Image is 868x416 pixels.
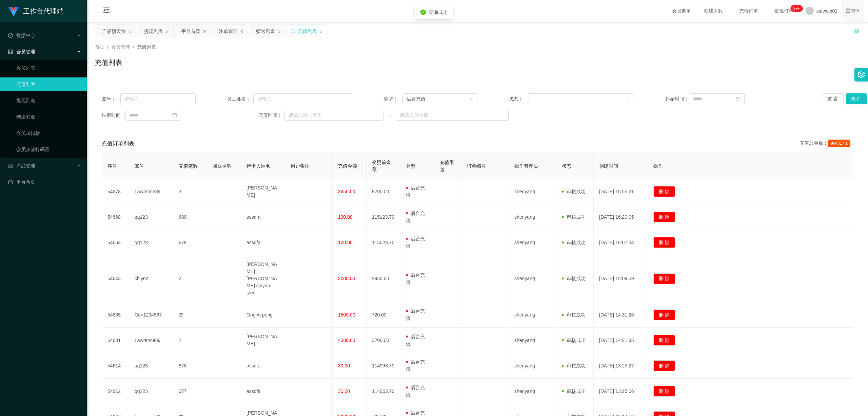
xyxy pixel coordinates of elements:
td: Ong Ai peng [241,302,285,328]
div: 充值总金额： [800,140,853,148]
i: 图标: close [277,30,281,34]
span: 产品管理 [8,163,35,168]
span: 3000.00 [338,276,355,281]
td: qq123 [129,204,173,230]
td: 115123.70 [367,204,400,230]
td: [PERSON_NAME] [PERSON_NAME] chiynn tzee [241,255,285,302]
i: 图标: close [202,30,206,34]
span: 账号： [102,95,120,103]
span: / [133,44,134,50]
span: 充值渠道 [440,160,454,172]
input: 请输入 [253,93,352,104]
span: 状态 [562,163,571,169]
button: 查 询 [846,93,867,104]
span: 变更前金额 [372,160,391,172]
span: 会员管理 [111,44,130,50]
td: 54653 [102,230,129,255]
span: 用户备注 [291,163,310,169]
span: 充值订单列表 [102,140,134,148]
td: 54678 [102,179,129,204]
i: 图标: close [165,30,169,34]
span: 团队名称 [213,163,232,169]
td: assdfa [241,204,285,230]
div: 赠送彩金 [256,25,275,38]
td: 678 [173,353,207,379]
button: 删 除 [653,360,675,371]
i: 图标: global [846,8,850,13]
td: qq123 [129,353,173,379]
td: [DATE] 13:25:06 [594,379,648,404]
sup: 1216 [791,5,803,12]
span: 4000.00 [338,338,355,343]
span: 100.00 [338,240,353,245]
div: 平台首页 [181,25,200,38]
td: qq123 [129,379,173,404]
td: shenyang [509,179,556,204]
div: 充值列表 [298,25,317,38]
td: 54612 [102,379,129,404]
td: shenyang [509,328,556,353]
span: 后台充值 [406,334,425,346]
span: 员工姓名： [227,95,253,103]
i: 图标: menu-fold [95,0,118,22]
span: 订单编号 [467,163,486,169]
td: 3 [173,179,207,204]
td: 679 [173,230,207,255]
i: 图标: check-circle-o [8,33,13,38]
span: 审核成功 [562,189,586,194]
td: 2 [173,255,207,302]
td: chiynn [129,255,173,302]
span: 充值列表 [137,44,156,50]
input: 请输入最小值为 [284,110,383,121]
span: 审核成功 [562,312,586,318]
td: [DATE] 14:31:26 [594,302,648,328]
i: 图标: down [469,97,473,102]
span: 充值笔数 [179,163,198,169]
span: 查询成功 [429,10,448,15]
input: 请输入 [120,93,196,104]
span: 创建时间 [599,163,618,169]
span: 后台充值 [406,211,425,223]
span: 后台充值 [406,272,425,285]
span: 30.00 [338,388,350,394]
td: 9700.00 [367,179,400,204]
td: 2 [173,328,207,353]
i: 图标: unlock [854,28,860,34]
i: 图标: down [626,97,630,102]
td: Lawrence89 [129,328,173,353]
td: shenyang [509,230,556,255]
span: 审核成功 [562,276,586,281]
td: 54631 [102,328,129,353]
button: 删 除 [653,335,675,346]
span: 130.00 [338,214,353,220]
i: 图标: close [128,30,132,34]
span: 数据中心 [8,33,35,38]
span: 操作 [653,163,663,169]
i: 图标: calendar [172,113,177,117]
td: shenyang [509,379,556,404]
span: 首页 [95,44,104,50]
span: 审核成功 [562,388,586,394]
span: 会员管理 [8,49,35,54]
input: 请输入最大值 [396,110,509,121]
td: [DATE] 13:25:27 [594,353,648,379]
span: 后台充值 [406,359,425,372]
h1: 工作台代理端 [23,0,64,22]
span: 持卡人姓名 [246,163,270,169]
td: [DATE] 16:55:21 [594,179,648,204]
i: icon: check-circle [420,10,426,15]
span: 后台充值 [406,185,425,198]
a: 赠送彩金 [16,110,81,124]
button: 删 除 [653,186,675,197]
td: 114993.70 [367,353,400,379]
div: 提现列表 [144,25,163,38]
span: 30.00 [338,363,350,368]
span: 后台充值 [406,236,425,249]
td: 115023.70 [367,230,400,255]
span: 充值区间： [258,112,285,119]
i: 图标: close [319,30,323,34]
td: assdfa [241,353,285,379]
span: 审核成功 [562,240,586,245]
a: 工作台代理端 [8,8,64,14]
td: [PERSON_NAME] [241,179,285,204]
